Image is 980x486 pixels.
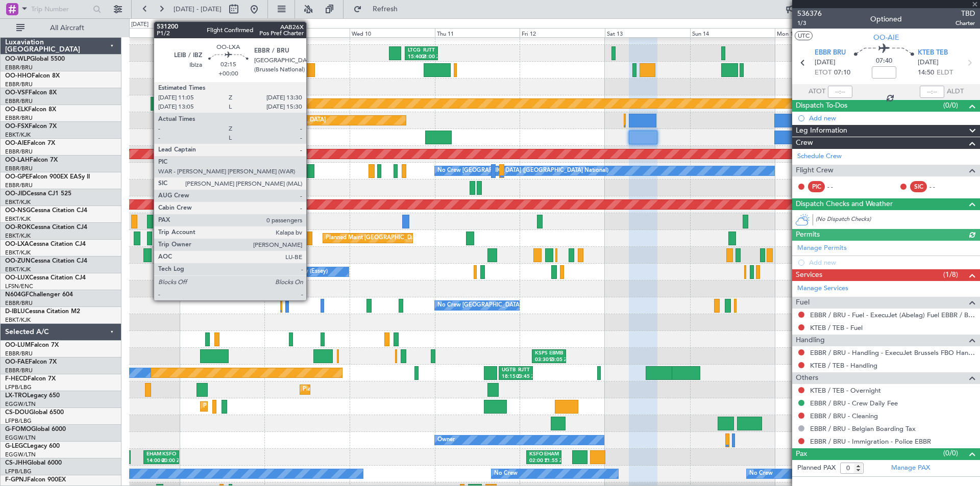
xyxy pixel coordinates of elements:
[437,298,608,313] div: No Crew [GEOGRAPHIC_DATA] ([GEOGRAPHIC_DATA] National)
[131,20,149,29] div: [DATE]
[796,137,813,149] span: Crew
[918,58,939,68] span: [DATE]
[435,28,520,37] div: Thu 11
[943,269,958,280] span: (1/8)
[5,241,86,247] a: OO-LXACessna Citation CJ4
[5,299,33,307] a: EBBR/BRU
[810,399,898,407] a: EBBR / BRU - Crew Daily Fee
[5,410,29,416] span: CS-DOU
[5,443,27,449] span: G-LEGC
[437,432,455,448] div: Owner
[174,5,222,14] span: [DATE] - [DATE]
[797,19,822,28] span: 1/3
[5,283,33,290] a: LFSN/ENC
[796,125,847,137] span: Leg Information
[5,275,86,281] a: OO-LUXCessna Citation CJ4
[180,28,265,37] div: Mon 8
[5,266,31,273] a: EBKT/KJK
[876,56,892,66] span: 07:40
[810,437,931,446] a: EBBR / BRU - Immigration - Police EBBR
[437,163,608,178] div: No Crew [GEOGRAPHIC_DATA] ([GEOGRAPHIC_DATA] National)
[5,241,29,247] span: OO-LXA
[5,417,32,425] a: LFPB/LBG
[810,323,863,332] a: KTEB / TEB - Fuel
[5,400,36,408] a: EGGW/LTN
[891,463,930,473] a: Manage PAX
[94,28,180,37] div: Sun 7
[5,309,80,315] a: D-IBLUCessna Citation M2
[189,47,204,54] div: ELLX
[810,386,881,395] a: KTEB / TEB - Overnight
[775,28,860,37] div: Mon 15
[810,348,975,357] a: EBBR / BRU - Handling - ExecuJet Brussels FBO Handling Abelag
[421,54,435,61] div: 01:00 Z
[5,359,57,365] a: OO-FAEFalcon 7X
[175,54,189,61] div: 22:00 Z
[918,48,948,58] span: KTEB TEB
[796,198,893,210] span: Dispatch Checks and Weather
[5,131,31,139] a: EBKT/KJK
[5,376,28,382] span: F-HECD
[264,28,350,37] div: Tue 9
[161,451,176,458] div: KSFO
[5,224,87,231] a: OO-ROKCessna Citation CJ4
[797,8,822,19] span: 536376
[937,68,953,78] span: ELDT
[5,198,31,206] a: EBKT/KJK
[520,28,605,37] div: Fri 12
[5,174,29,180] span: OO-GPE
[5,258,87,264] a: OO-ZUNCessna Citation CJ4
[5,393,27,399] span: LX-TRO
[5,182,33,189] a: EBBR/BRU
[5,292,29,298] span: N604GF
[796,100,847,112] span: Dispatch To-Dos
[5,97,33,105] a: EBBR/BRU
[918,68,934,78] span: 14:50
[5,460,27,466] span: CS-JHH
[5,342,31,348] span: OO-LUM
[947,87,964,97] span: ALDT
[5,426,66,432] a: G-FOMOGlobal 6000
[796,448,807,460] span: Pax
[535,356,549,364] div: 03:30 Z
[5,73,32,79] span: OO-HHO
[5,56,30,62] span: OO-WLP
[549,350,563,357] div: EBMB
[810,424,916,433] a: EBBR / BRU - Belgian Boarding Tax
[5,376,56,382] a: F-HECDFalcon 7X
[5,468,32,475] a: LFPB/LBG
[795,31,813,40] button: UTC
[175,47,189,54] div: KAUS
[5,477,27,483] span: F-GPNJ
[182,96,301,111] div: Planned Maint Kortrijk-[GEOGRAPHIC_DATA]
[797,284,848,294] a: Manage Services
[816,215,980,226] div: (No Dispatch Checks)
[5,140,55,146] a: OO-AIEFalcon 7X
[5,434,36,442] a: EGGW/LTN
[929,182,952,191] div: - -
[796,372,818,384] span: Others
[943,448,958,458] span: (0/0)
[5,224,31,231] span: OO-ROK
[529,457,544,465] div: 02:00 Z
[5,114,33,122] a: EBBR/BRU
[5,73,60,79] a: OO-HHOFalcon 8X
[203,399,364,414] div: Planned Maint [GEOGRAPHIC_DATA] ([GEOGRAPHIC_DATA])
[809,114,975,122] div: Add new
[796,297,810,309] span: Fuel
[502,373,516,380] div: 18:15 Z
[5,316,31,324] a: EBKT/KJK
[544,457,559,465] div: 11:55 Z
[146,457,161,465] div: 14:00 Z
[189,54,204,61] div: 07:45 Z
[349,1,410,17] button: Refresh
[5,350,33,357] a: EBBR/BRU
[815,58,836,68] span: [DATE]
[797,151,842,162] a: Schedule Crew
[27,24,108,32] span: All Aircraft
[5,123,29,130] span: OO-FSX
[815,68,831,78] span: ETOT
[810,361,877,370] a: KTEB / TEB - Handling
[5,123,57,130] a: OO-FSXFalcon 7X
[303,382,370,397] div: Planned Maint Dusseldorf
